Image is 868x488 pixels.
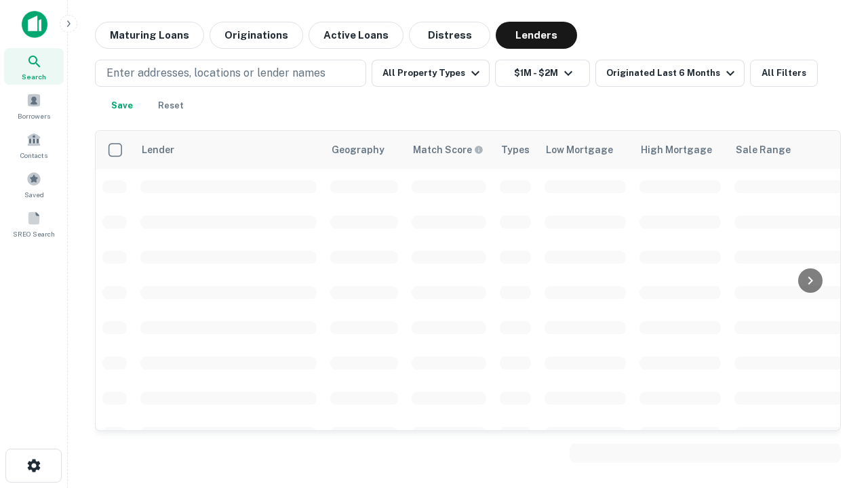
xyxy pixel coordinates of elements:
th: Geography [323,131,405,169]
div: Geography [332,142,384,158]
button: Originated Last 6 Months [595,60,745,87]
div: Originated Last 6 Months [606,65,738,81]
div: High Mortgage [641,142,712,158]
span: Search [22,71,46,82]
th: Capitalize uses an advanced AI algorithm to match your search with the best lender. The match sco... [405,131,493,169]
img: capitalize-icon.png [22,11,47,38]
button: Originations [210,22,303,49]
th: Types [493,131,538,169]
th: High Mortgage [633,131,728,169]
div: Lender [142,142,174,158]
button: All Property Types [372,60,490,87]
iframe: Chat Widget [800,336,868,401]
span: SREO Search [13,228,55,239]
span: Contacts [20,150,47,161]
a: Contacts [4,127,64,163]
a: SREO Search [4,205,64,242]
button: Active Loans [309,22,403,49]
span: Borrowers [18,110,50,121]
h6: Match Score [413,142,481,157]
th: Sale Range [728,131,850,169]
a: Search [4,48,64,85]
button: Save your search to get updates of matches that match your search criteria. [100,92,144,119]
span: Saved [24,189,44,200]
div: Types [501,142,530,158]
div: Capitalize uses an advanced AI algorithm to match your search with the best lender. The match sco... [413,142,484,157]
th: Lender [134,131,323,169]
th: Low Mortgage [538,131,633,169]
button: All Filters [750,60,818,87]
button: $1M - $2M [495,60,590,87]
button: Maturing Loans [95,22,204,49]
p: Enter addresses, locations or lender names [106,65,325,81]
button: Lenders [496,22,577,49]
div: Sale Range [736,142,791,158]
button: Enter addresses, locations or lender names [95,60,366,87]
a: Saved [4,166,64,203]
button: Distress [409,22,490,49]
a: Borrowers [4,87,64,124]
div: Low Mortgage [546,142,613,158]
button: Reset [149,92,193,119]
